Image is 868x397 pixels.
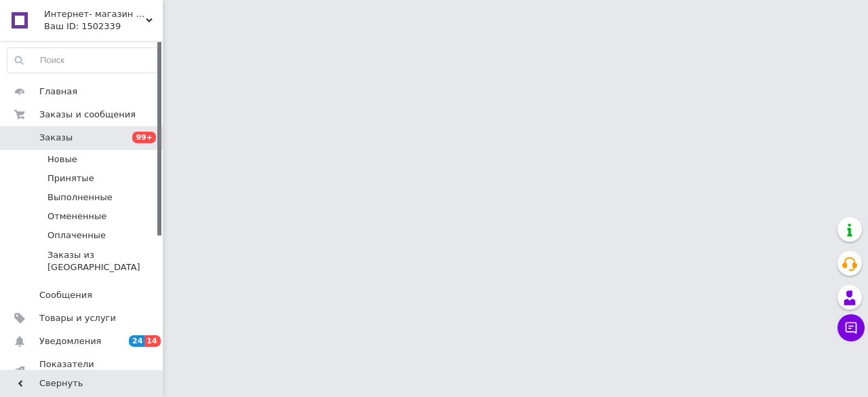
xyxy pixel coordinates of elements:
[132,132,156,143] span: 99+
[47,172,94,185] span: Принятые
[47,229,106,242] span: Оплаченные
[44,8,146,20] span: Интернет- магазин "Beauty"
[39,86,77,98] span: Главная
[39,109,136,121] span: Заказы и сообщения
[144,335,160,347] span: 14
[39,312,116,324] span: Товары и услуги
[39,289,92,301] span: Сообщения
[44,20,163,33] div: Ваш ID: 1502339
[47,153,77,166] span: Новые
[837,314,865,341] button: Чат с покупателем
[39,132,73,144] span: Заказы
[47,210,106,223] span: Отмененные
[47,249,159,273] span: Заказы из [GEOGRAPHIC_DATA]
[39,335,101,347] span: Уведомления
[7,48,159,73] input: Поиск
[39,358,125,383] span: Показатели работы компании
[47,191,113,204] span: Выполненные
[129,335,144,347] span: 24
